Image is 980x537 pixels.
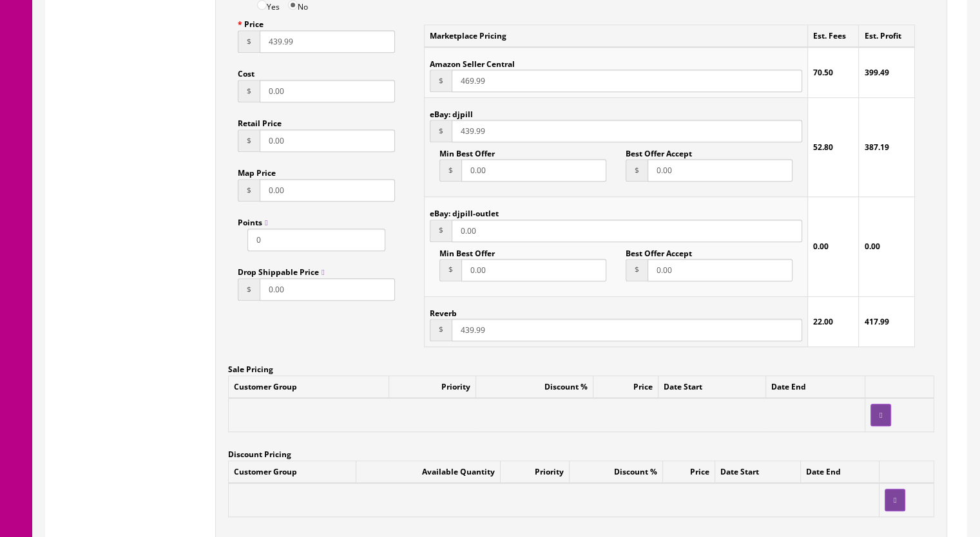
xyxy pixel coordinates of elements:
input: This should be a number with up to 2 decimal places. [452,319,802,341]
strong: 0.00 [864,241,879,252]
font: You are looking at a [PERSON_NAME] PDA140-MS [PERSON_NAME] in excellent working condition. This i... [30,84,700,115]
td: Discount % [570,461,663,484]
strong: 417.99 [864,316,889,327]
span: $ [430,319,452,341]
input: This should be a number with up to 2 decimal places. [461,259,606,281]
td: Marketplace Pricing [425,25,808,48]
span: $ [439,159,461,182]
label: Retail Price [238,112,282,129]
span: $ [238,30,260,53]
span: $ [430,120,452,142]
strong: [PERSON_NAME] PDA-140F-MS [212,17,519,41]
input: This should be a number with up to 2 decimal places. [260,179,395,202]
label: Cost [238,62,255,80]
td: Price [593,375,658,398]
label: eBay: djpill [430,103,473,120]
label: Discount Pricing [228,443,291,460]
span: $ [430,70,452,92]
input: This should be a number with up to 2 decimal places. [260,80,395,102]
td: Date Start [715,461,800,484]
input: This should be a number with up to 2 decimal places. [452,220,802,242]
td: Available Quantity [356,461,501,484]
label: Best Offer Accept [626,142,692,159]
label: Map Price [238,162,276,179]
input: This should be a number with up to 2 decimal places. [260,30,395,53]
strong: 70.50 [813,67,833,78]
span: $ [439,259,461,281]
label: Price [238,13,264,30]
input: This should be a number with up to 2 decimal places. [648,259,793,281]
input: This should be a number with up to 2 decimal places. [648,159,793,182]
td: Est. Profit [859,25,915,48]
span: $ [238,129,260,152]
td: Discount % [476,375,593,398]
span: Drop Shippable Price [238,267,324,278]
font: This item is already packaged and ready for shipment so this will ship quick. Buy with confidence... [23,158,707,190]
label: Min Best Offer [439,142,495,159]
td: Est. Fees [808,25,859,48]
strong: 52.80 [813,142,833,153]
span: Points [238,217,267,228]
input: This should be a number with up to 2 decimal places. [452,70,802,92]
td: Date Start [658,375,766,398]
strong: Please note: There is a scratch on the side of this pad as shown in pictures. [162,130,568,144]
td: Priority [389,375,476,398]
strong: 0.00 [813,241,829,252]
td: Price [662,461,715,484]
span: $ [238,278,260,301]
td: Date End [800,461,879,484]
label: Amazon Seller Central [430,53,515,70]
label: eBay: djpill-outlet [430,202,499,219]
input: Points [247,229,385,251]
input: This should be a number with up to 2 decimal places. [461,159,606,182]
strong: VERY NICE! [378,102,446,115]
label: Best Offer Accept [626,242,692,259]
label: Min Best Offer [439,242,495,259]
input: This should be a number with up to 2 decimal places. [452,120,802,142]
span: $ [238,80,260,102]
strong: 399.49 [864,67,889,78]
strong: 22.00 [813,316,833,327]
strong: 387.19 [864,142,889,153]
span: $ [430,220,452,242]
td: Priority [501,461,570,484]
td: Customer Group [229,375,389,398]
span: $ [626,259,648,281]
td: Date End [766,375,865,398]
input: This should be a number with up to 2 decimal places. [260,129,395,152]
label: Reverb [430,302,457,319]
label: Sale Pricing [228,358,273,375]
input: This should be a number with up to 2 decimal places. [260,278,395,301]
td: Customer Group [229,461,356,484]
span: $ [626,159,648,182]
span: $ [238,179,260,202]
